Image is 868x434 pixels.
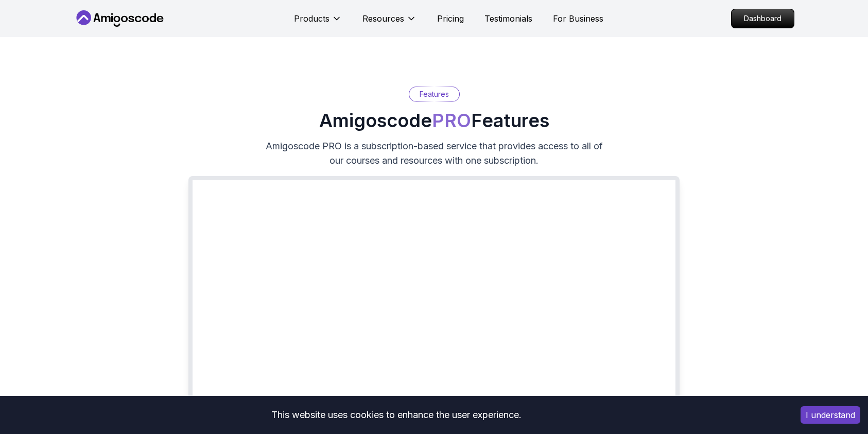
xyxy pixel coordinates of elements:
a: Dashboard [731,9,794,28]
p: Dashboard [732,9,794,28]
button: Resources [362,12,416,33]
div: This website uses cookies to enhance the user experience. [8,404,785,426]
button: Accept cookies [801,406,860,424]
p: Products [294,12,329,25]
p: Resources [362,12,404,25]
a: For Business [553,12,603,25]
a: Testimonials [484,12,532,25]
button: Products [294,12,342,33]
p: Amigoscode PRO is a subscription-based service that provides access to all of our courses and res... [261,139,607,168]
p: Features [420,89,449,99]
a: Pricing [437,12,464,25]
span: PRO [432,109,471,132]
h2: Amigoscode Features [319,110,549,131]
